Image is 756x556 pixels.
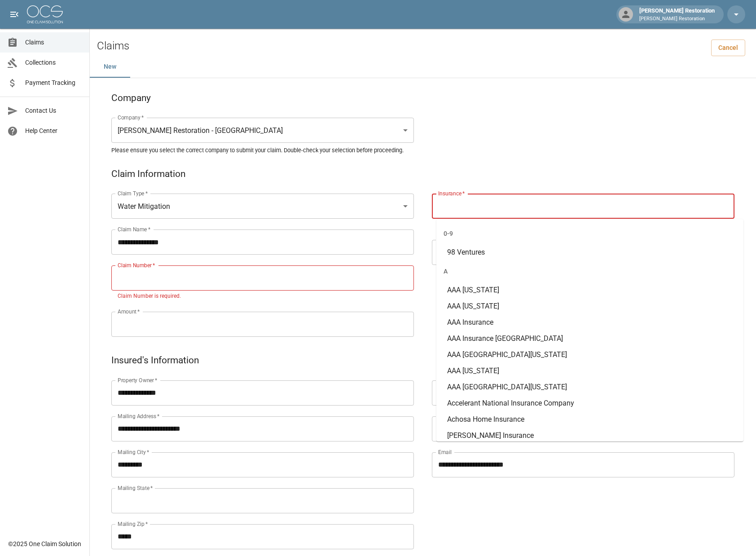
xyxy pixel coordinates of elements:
a: Cancel [711,40,745,56]
label: Mailing City [118,448,149,456]
label: Mailing Address [118,412,159,420]
label: Property Owner [118,376,158,384]
div: Water Mitigation [111,194,414,219]
label: Email [438,448,452,456]
span: AAA [US_STATE] [447,286,499,294]
span: AAA [US_STATE] [447,302,499,310]
span: Claims [25,38,82,47]
span: AAA [US_STATE] [447,366,499,375]
span: 98 Ventures [447,248,485,256]
div: [PERSON_NAME] Restoration - [GEOGRAPHIC_DATA] [111,118,414,143]
label: Claim Number [118,261,155,269]
span: Payment Tracking [25,78,82,88]
span: AAA Insurance [GEOGRAPHIC_DATA] [447,334,563,343]
label: Company [118,114,144,121]
span: Collections [25,58,82,67]
div: [PERSON_NAME] Restoration [636,6,718,22]
label: Mailing State [118,484,153,492]
label: Claim Name [118,225,150,233]
img: ocs-logo-white-transparent.png [27,5,63,23]
button: open drawer [5,5,23,23]
span: Help Center [25,126,82,136]
p: Claim Number is required. [118,292,408,301]
p: [PERSON_NAME] Restoration [639,15,715,23]
h5: Please ensure you select the correct company to submit your claim. Double-check your selection be... [111,146,734,154]
label: Mailing Zip [118,520,148,528]
div: © 2025 One Claim Solution [8,539,81,548]
label: Claim Type [118,190,148,197]
span: Achosa Home Insurance [447,415,524,424]
button: New [90,56,130,78]
span: AAA [GEOGRAPHIC_DATA][US_STATE] [447,350,567,359]
label: Insurance [438,190,465,197]
div: dynamic tabs [90,56,756,78]
div: A [436,260,743,282]
label: Amount [118,308,140,315]
span: AAA Insurance [447,318,493,327]
span: AAA [GEOGRAPHIC_DATA][US_STATE] [447,383,567,391]
h2: Claims [97,40,129,53]
span: Contact Us [25,106,82,115]
div: 0-9 [436,223,743,244]
span: Accelerant National Insurance Company [447,399,574,407]
span: [PERSON_NAME] Insurance [447,431,534,440]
